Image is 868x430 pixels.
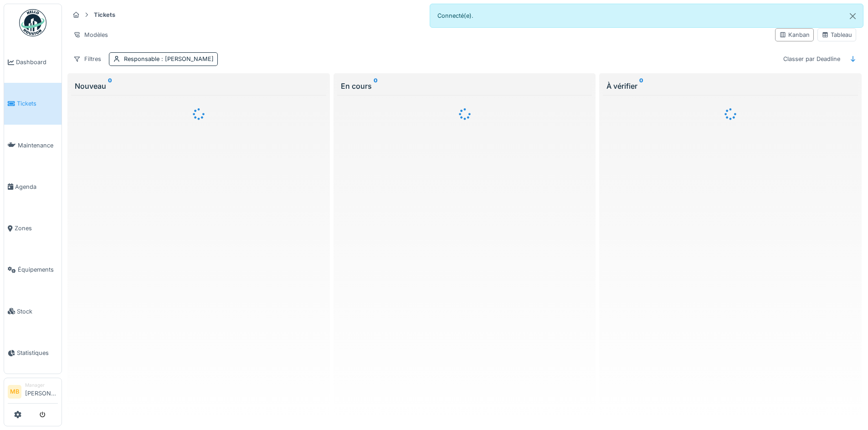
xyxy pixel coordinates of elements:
[69,52,105,66] div: Filtres
[15,224,58,233] span: Zones
[4,291,62,332] a: Stock
[842,4,863,28] button: Close
[4,166,62,207] a: Agenda
[108,81,112,91] sup: 0
[18,141,58,150] span: Maintenance
[341,81,589,91] div: En cours
[25,382,58,389] div: Manager
[69,28,112,41] div: Modèles
[822,30,852,39] div: Tableau
[8,382,58,404] a: MB Manager[PERSON_NAME]
[8,385,21,399] li: MB
[4,41,62,83] a: Dashboard
[779,30,810,39] div: Kanban
[75,81,323,91] div: Nouveau
[17,349,58,357] span: Statistiques
[90,10,119,19] strong: Tickets
[4,83,62,124] a: Tickets
[16,58,58,66] span: Dashboard
[25,382,58,401] li: [PERSON_NAME]
[779,52,844,66] div: Classer par Deadline
[17,99,58,108] span: Tickets
[430,4,864,28] div: Connecté(e).
[4,332,62,374] a: Statistiques
[4,249,62,290] a: Équipements
[18,265,58,274] span: Équipements
[19,9,46,36] img: Badge_color-CXgf-gQk.svg
[606,81,854,91] div: À vérifier
[4,207,62,249] a: Zones
[17,307,58,316] span: Stock
[124,55,214,63] div: Responsable
[374,81,378,91] sup: 0
[639,81,643,91] sup: 0
[15,182,58,191] span: Agenda
[159,56,214,62] span: : [PERSON_NAME]
[4,125,62,166] a: Maintenance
